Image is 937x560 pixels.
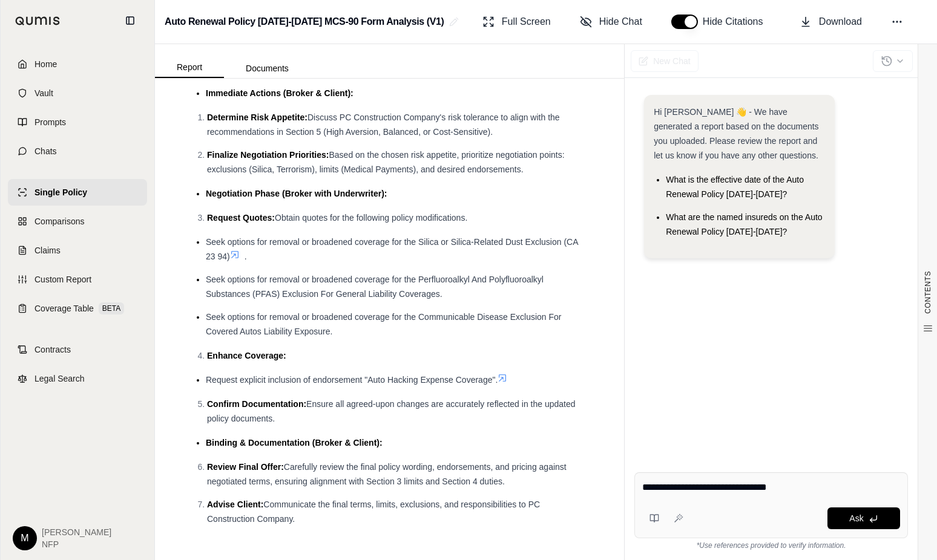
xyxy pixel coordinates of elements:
[207,399,306,409] span: Confirm Documentation:
[207,462,284,472] span: Review Final Offer:
[206,189,387,198] span: Negotiation Phase (Broker with Underwriter):
[35,302,94,314] span: Coverage Table
[207,500,540,524] span: Communicate the final terms, limits, exclusions, and responsibilities to PC Construction Company.
[206,375,498,385] span: Request explicit inclusion of endorsement "Auto Hacking Expense Coverage".
[207,150,329,160] span: Finalize Negotiation Priorities:
[207,112,560,137] span: Discuss PC Construction Company's risk tolerance to align with the recommendations in Section 5 (...
[849,513,863,523] span: Ask
[207,399,576,423] span: Ensure all agreed-upon changes are accurately reflected in the updated policy documents.
[99,302,124,314] span: BETA
[206,237,578,261] span: Seek options for removal or broadened coverage for the Silica or Silica-Related Dust Exclusion (C...
[923,271,933,314] span: CONTENTS
[478,10,556,34] button: Full Screen
[35,87,53,99] span: Vault
[35,273,91,285] span: Custom Report
[8,80,147,106] a: Vault
[155,57,224,78] button: Report
[8,266,147,293] a: Custom Report
[275,213,467,223] span: Obtain quotes for the following policy modifications.
[207,150,565,174] span: Based on the chosen risk appetite, prioritize negotiation points: exclusions (Silica, Terrorism),...
[703,15,771,29] span: Hide Citations
[8,208,147,235] a: Comparisons
[35,373,85,385] span: Legal Search
[13,526,37,550] div: M
[795,10,867,34] button: Download
[165,11,444,33] h2: Auto Renewal Policy [DATE]-[DATE] MCS-90 Form Analysis (V1)
[654,107,818,160] span: Hi [PERSON_NAME] 👋 - We have generated a report based on the documents you uploaded. Please revie...
[35,145,57,157] span: Chats
[8,336,147,363] a: Contracts
[8,237,147,264] a: Claims
[207,500,263,509] span: Advise Client:
[120,11,140,30] button: Collapse sidebar
[8,365,147,392] a: Legal Search
[206,312,562,336] span: Seek options for removal or broadened coverage for the Communicable Disease Exclusion For Covered...
[35,186,87,198] span: Single Policy
[599,15,642,29] span: Hide Chat
[8,51,147,77] a: Home
[666,175,804,199] span: What is the effective date of the Auto Renewal Policy [DATE]-[DATE]?
[35,215,84,227] span: Comparisons
[245,252,247,261] span: .
[15,16,61,25] img: Qumis Logo
[207,112,307,122] span: Determine Risk Appetite:
[206,438,383,448] span: Binding & Documentation (Broker & Client):
[8,138,147,164] a: Chats
[502,15,551,29] span: Full Screen
[819,15,862,29] span: Download
[575,10,647,34] button: Hide Chat
[207,351,286,360] span: Enhance Coverage:
[206,275,544,299] span: Seek options for removal or broadened coverage for the Perfluoroalkyl And Polyfluoroalkyl Substan...
[666,212,822,236] span: What are the named insureds on the Auto Renewal Policy [DATE]-[DATE]?
[42,538,111,550] span: NFP
[207,213,275,223] span: Request Quotes:
[827,507,900,529] button: Ask
[35,58,57,70] span: Home
[35,343,71,356] span: Contracts
[224,59,311,78] button: Documents
[8,295,147,322] a: Coverage TableBETA
[207,462,567,486] span: Carefully review the final policy wording, endorsements, and pricing against negotiated terms, en...
[42,526,111,538] span: [PERSON_NAME]
[8,109,147,135] a: Prompts
[35,116,66,128] span: Prompts
[206,88,353,98] span: Immediate Actions (Broker & Client):
[35,244,61,256] span: Claims
[634,538,908,550] div: *Use references provided to verify information.
[8,179,147,206] a: Single Policy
